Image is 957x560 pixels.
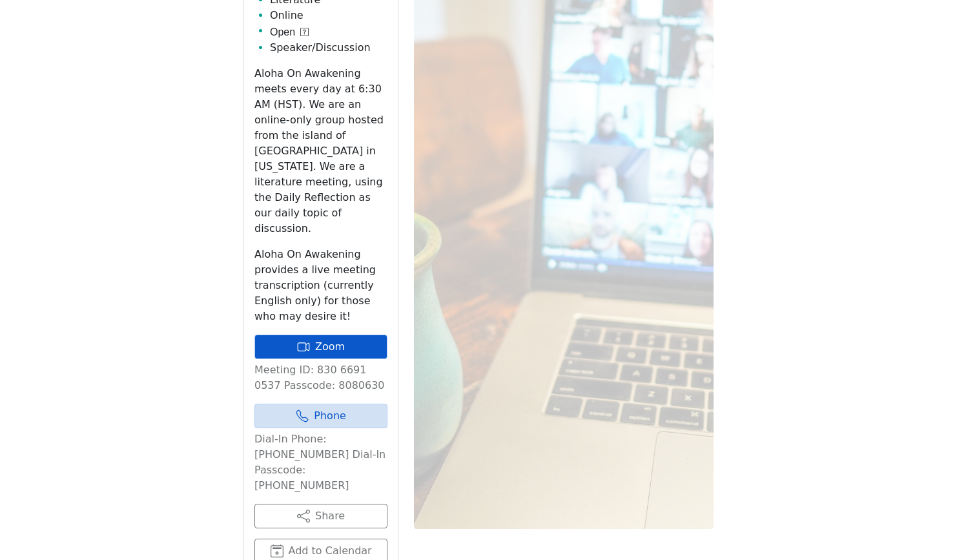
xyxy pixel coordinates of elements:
a: Zoom [254,335,387,359]
li: Online [270,8,387,23]
p: Aloha On Awakening meets every day at 6:30 AM (HST). We are an online-only group hosted from the ... [254,66,387,236]
li: Speaker/Discussion [270,40,387,56]
p: Aloha On Awakening provides a live meeting transcription (currently English only) for those who m... [254,247,387,324]
p: Meeting ID: 830 6691 0537 Passcode: 8080630 [254,362,387,393]
button: Open [270,25,309,40]
span: Open [270,25,295,40]
p: Dial-In Phone: [PHONE_NUMBER] Dial-In Passcode: [PHONE_NUMBER] [254,431,387,493]
button: Share [254,504,387,528]
a: Phone [254,404,387,428]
